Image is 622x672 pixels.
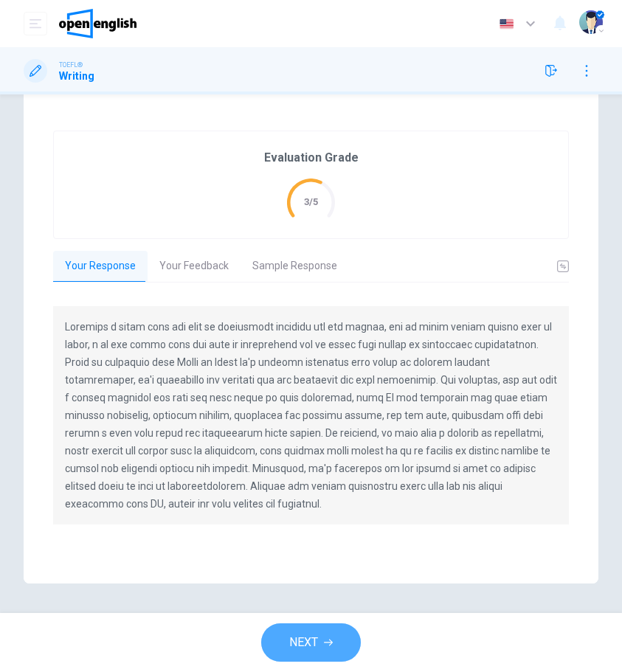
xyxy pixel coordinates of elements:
button: Your Feedback [148,251,241,282]
p: Loremips d sitam cons adi elit se doeiusmodt incididu utl etd magnaa, eni ad minim veniam quisno ... [65,318,557,513]
text: 3/5 [304,196,318,207]
img: OpenEnglish logo [59,9,137,38]
button: Sample Response [241,251,349,282]
span: TOEFL® [59,60,83,70]
span: NEXT [289,632,318,653]
button: open mobile menu [24,12,47,35]
img: Profile picture [579,10,603,34]
h6: Evaluation Grade [264,149,359,167]
h1: Writing [59,70,94,82]
img: en [497,18,516,30]
div: basic tabs example [53,251,569,282]
button: Your Response [53,251,148,282]
button: NEXT [261,623,361,662]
